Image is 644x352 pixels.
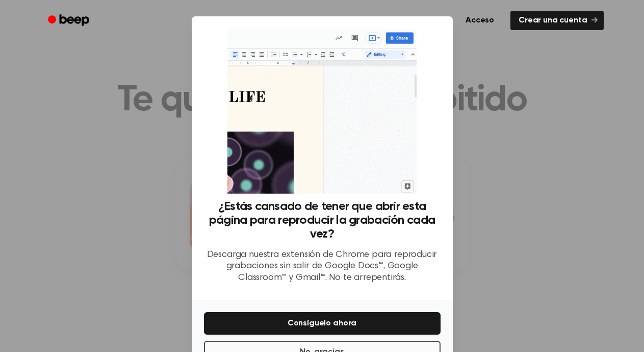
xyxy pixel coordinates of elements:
[288,319,356,327] font: Consíguelo ahora
[204,312,441,335] button: Consíguelo ahora
[209,200,435,240] font: ¿Estás cansado de tener que abrir esta página para reproducir la grabación cada vez?
[227,29,417,194] img: Extensión de pitido en acción
[519,16,587,25] font: Crear una cuenta
[466,16,494,25] font: Acceso
[207,250,437,283] font: Descarga nuestra extensión de Chrome para reproducir grabaciones sin salir de Google Docs™, Googl...
[41,11,98,31] a: Bip
[510,11,603,30] a: Crear una cuenta
[455,9,504,32] a: Acceso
